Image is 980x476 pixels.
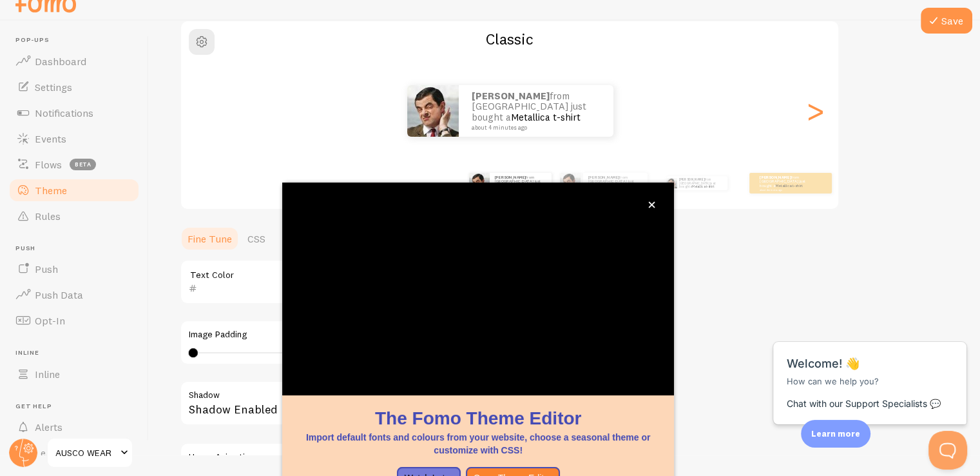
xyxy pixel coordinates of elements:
[70,159,96,170] span: beta
[679,177,705,181] strong: [PERSON_NAME]
[692,184,714,188] a: Metallica t-shirt
[760,188,810,191] small: about 4 minutes ago
[8,414,140,440] a: Alerts
[8,152,140,177] a: Flows beta
[807,64,823,157] div: Next slide
[55,445,117,461] span: AUSCO WEAR
[472,91,600,131] p: from [GEOGRAPHIC_DATA] just bought a
[511,111,581,123] a: Metallica t-shirt
[180,381,566,428] div: Shadow Enabled
[35,314,65,327] span: Opt-In
[15,349,140,357] span: Inline
[588,175,619,180] strong: [PERSON_NAME]
[35,184,67,197] span: Theme
[35,210,61,223] span: Rules
[35,421,62,433] span: Alerts
[35,55,86,68] span: Dashboard
[8,177,140,203] a: Theme
[15,244,140,253] span: Push
[240,226,273,252] a: CSS
[560,173,581,193] img: Fomo
[8,282,140,308] a: Push Data
[35,263,58,275] span: Push
[8,256,140,282] a: Push
[35,106,93,119] span: Notifications
[189,329,557,341] label: Image Padding
[760,175,811,191] p: from [GEOGRAPHIC_DATA] just bought a
[180,226,240,252] a: Fine Tune
[645,198,658,212] button: close,
[811,428,860,440] p: Learn more
[298,406,658,431] h1: The Fomo Theme Editor
[35,132,66,145] span: Events
[298,431,658,457] p: Import default fonts and colours from your website, choose a seasonal theme or customize with CSS!
[921,8,972,34] button: Save
[8,48,140,74] a: Dashboard
[35,368,60,381] span: Inline
[35,81,72,94] span: Settings
[15,36,140,45] span: Pop-ups
[35,158,62,171] span: Flows
[8,308,140,333] a: Opt-In
[472,124,597,131] small: about 4 minutes ago
[760,175,791,180] strong: [PERSON_NAME]
[181,29,838,49] h2: Classic
[679,176,722,190] p: from [GEOGRAPHIC_DATA] just bought a
[407,85,459,137] img: Fomo
[35,288,83,301] span: Push Data
[8,74,140,100] a: Settings
[801,420,870,448] div: Learn more
[472,90,550,102] strong: [PERSON_NAME]
[8,100,140,126] a: Notifications
[8,361,140,387] a: Inline
[928,431,967,470] iframe: Help Scout Beacon - Open
[666,178,677,188] img: Fomo
[8,126,140,152] a: Events
[15,402,140,411] span: Get Help
[495,175,546,191] p: from [GEOGRAPHIC_DATA] just bought a
[469,173,490,193] img: Fomo
[767,310,974,431] iframe: Help Scout Beacon - Messages and Notifications
[8,203,140,229] a: Rules
[495,175,526,180] strong: [PERSON_NAME]
[46,437,133,468] a: AUSCO WEAR
[588,175,642,191] p: from [GEOGRAPHIC_DATA] just bought a
[775,183,803,188] a: Metallica t-shirt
